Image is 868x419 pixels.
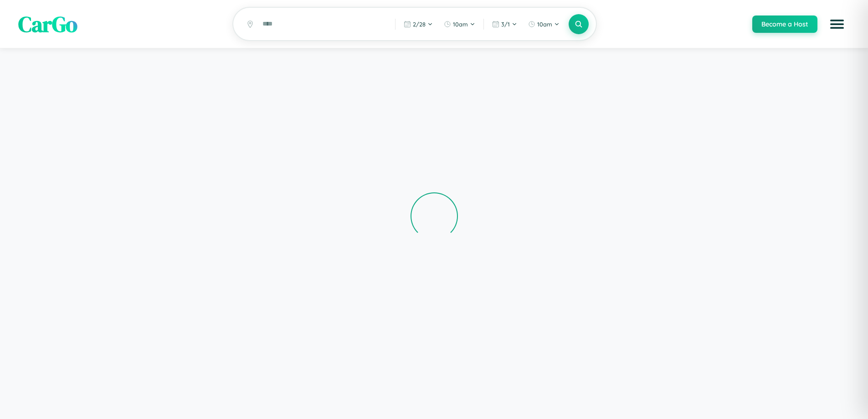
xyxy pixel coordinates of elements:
[524,17,564,31] button: 10am
[752,16,817,33] button: Become a Host
[501,21,510,28] span: 3 / 1
[453,21,468,28] span: 10am
[488,17,522,31] button: 3/1
[537,21,552,28] span: 10am
[18,9,77,39] span: CarGo
[824,11,850,37] button: Open menu
[439,17,480,31] button: 10am
[399,17,437,31] button: 2/28
[413,21,426,28] span: 2 / 28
